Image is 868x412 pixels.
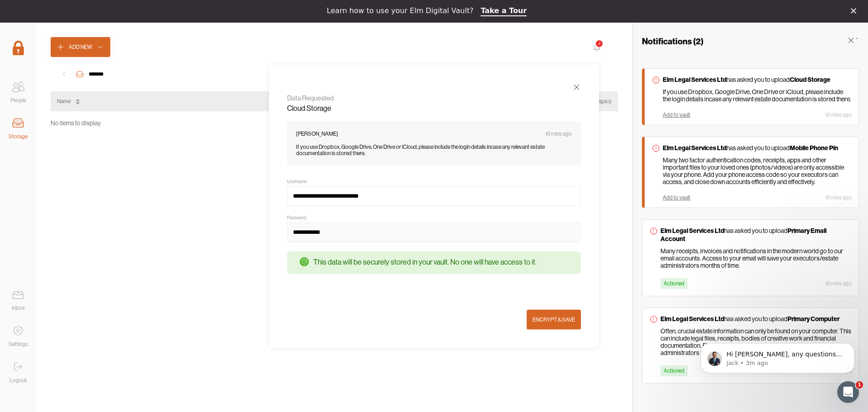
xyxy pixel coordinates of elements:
p: Many two factor authentication codes, receipts, apps and other important files to your loved ones... [663,156,852,185]
div: This data will be securely stored in your vault. No one will have access to it. [313,258,537,267]
div: 18 mins ago [825,194,852,201]
strong: Elm Legal Services Ltd [660,227,724,235]
p: has asked you to upload [663,144,852,152]
div: No items to display [51,117,618,129]
strong: Elm Legal Services Ltd [663,144,726,152]
p: If you use Dropbox, Google Drive, One Drive or iCloud, please include the login details incase an... [663,88,852,103]
div: Close [851,8,860,14]
p: has asked you to upload [660,227,852,243]
div: 2 [596,40,603,47]
div: Inbox [12,303,25,313]
iframe: Intercom live chat [837,381,859,403]
strong: Primary Computer [788,315,840,323]
button: Encrypt & Save [527,310,581,330]
div: Settings [9,340,28,349]
strong: Cloud Storage [790,76,830,84]
div: 18 mins ago [825,112,852,118]
div: Logout [9,376,27,385]
div: Add to vault [663,194,690,201]
iframe: Intercom notifications message [687,324,868,388]
p: Often, crucial estate information can only be found on your computer. This can include legal file... [660,327,852,356]
div: Name [57,97,71,106]
div: 18 mins ago [825,280,852,287]
p: [PERSON_NAME] [296,130,338,137]
div: Learn how to use your Elm Digital Vault? [327,6,474,15]
div: ` [633,23,868,55]
div: Add New [69,43,92,52]
div: Storage [9,132,28,141]
div: Password [287,215,307,220]
span: 1 [856,381,863,388]
p: Data Requested [287,94,581,101]
strong: Elm Legal Services Ltd [660,315,724,323]
div: Add to vault [663,112,690,118]
h3: Notifications ( 2 ) [642,36,703,47]
p: 18 mins ago [545,130,572,137]
div: Encrypt & Save [533,315,575,324]
p: Many receipts, invoices and notifications in the modern world go to our email accounts. Access to... [660,247,852,269]
strong: Mobile Phone Pin [790,144,838,152]
div: Actioned [660,365,688,376]
p: has asked you to upload [663,76,852,84]
a: Take a Tour [481,6,527,16]
p: Cloud Storage [287,104,581,112]
strong: Primary Email Account [660,227,826,243]
p: has asked you to upload [660,315,852,323]
strong: Elm Legal Services Ltd [663,76,726,84]
div: Actioned [660,278,688,289]
div: People [10,96,26,105]
div: Legacy [594,97,612,106]
div: Username [287,179,307,184]
p: If you use Dropbox, Google Drive, One Drive or iCloud, please include the login details incase an... [296,143,572,156]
